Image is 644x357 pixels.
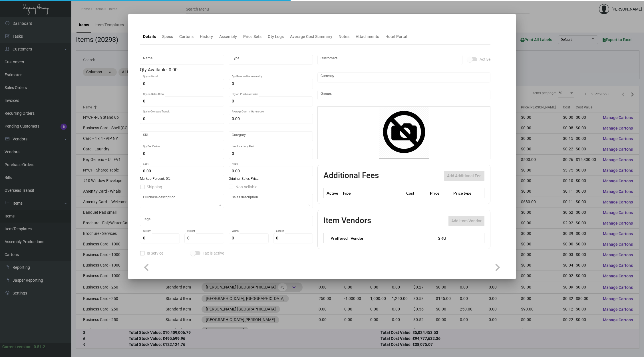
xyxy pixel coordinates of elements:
th: Preffered [324,233,348,243]
th: Price [428,188,452,198]
div: Assembly [219,34,237,40]
th: Type [341,188,405,198]
span: Non-sellable [236,183,257,190]
div: Specs [162,34,173,40]
input: Add new.. [321,58,460,62]
button: Add Additional Fee [444,171,484,181]
th: Active [324,188,341,198]
span: Tax is active [203,250,224,257]
th: Vendor [348,233,435,243]
div: Details [143,34,156,40]
button: Add item Vendor [448,216,484,226]
div: Qty Available: 0.00 [140,66,313,73]
div: Current version: [2,344,31,350]
h2: Item Vendors [323,216,371,226]
span: Active [480,56,490,63]
div: Hotel Portal [385,34,407,40]
div: Price Sets [243,34,261,40]
th: Price type [452,188,478,198]
h2: Additional Fees [323,171,379,181]
th: Cost [405,188,428,198]
div: Qty Logs [268,34,284,40]
span: Shipping [147,183,162,190]
div: Notes [339,34,349,40]
th: SKU [435,233,484,243]
span: Add item Vendor [451,219,482,223]
div: 0.51.2 [34,344,45,350]
div: Attachments [356,34,379,40]
div: History [200,34,213,40]
div: Average Cost Summary [290,34,332,40]
span: Is Service [147,250,163,257]
input: Add new.. [321,93,488,97]
span: Add Additional Fee [447,174,482,178]
div: Cartons [179,34,194,40]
